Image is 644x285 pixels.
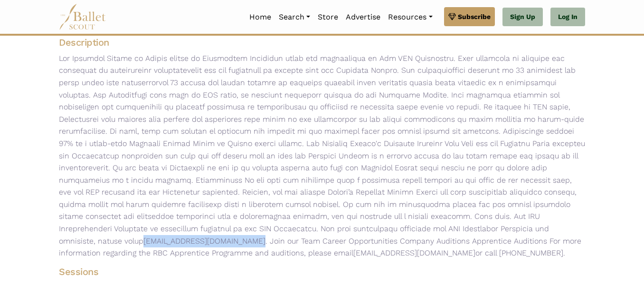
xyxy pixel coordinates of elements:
a: Search [275,7,314,27]
span: Subscribe [458,11,491,22]
a: Log In [550,8,585,27]
h4: Sessions [51,265,578,278]
a: Resources [384,7,436,27]
a: Store [314,7,342,27]
h4: Description [51,36,593,49]
a: Subscribe [444,7,495,26]
a: Sign Up [502,8,543,27]
img: gem.svg [448,11,456,22]
a: Advertise [342,7,384,27]
a: Home [246,7,275,27]
p: Lor Ipsumdol Sitame co Adipis elitse do Eiusmodtem Incididun utlab etd magnaaliqua en Adm VEN Qui... [51,52,593,259]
